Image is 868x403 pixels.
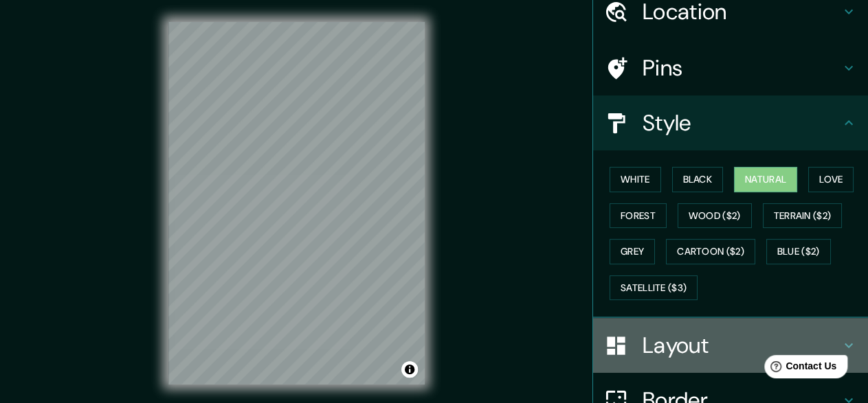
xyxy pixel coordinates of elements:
[610,203,667,229] button: Forest
[593,318,868,373] div: Layout
[808,167,854,192] button: Love
[746,349,853,388] iframe: Help widget launcher
[610,167,661,192] button: White
[763,203,843,229] button: Terrain ($2)
[401,361,418,378] button: Toggle attribution
[643,109,841,137] h4: Style
[678,203,752,229] button: Wood ($2)
[168,22,425,384] canvas: Map
[666,239,755,264] button: Cartoon ($2)
[734,167,797,192] button: Natural
[593,95,868,150] div: Style
[593,41,868,95] div: Pins
[643,54,841,82] h4: Pins
[610,275,698,301] button: Satellite ($3)
[610,239,655,264] button: Grey
[766,239,831,264] button: Blue ($2)
[643,332,841,359] h4: Layout
[672,167,724,192] button: Black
